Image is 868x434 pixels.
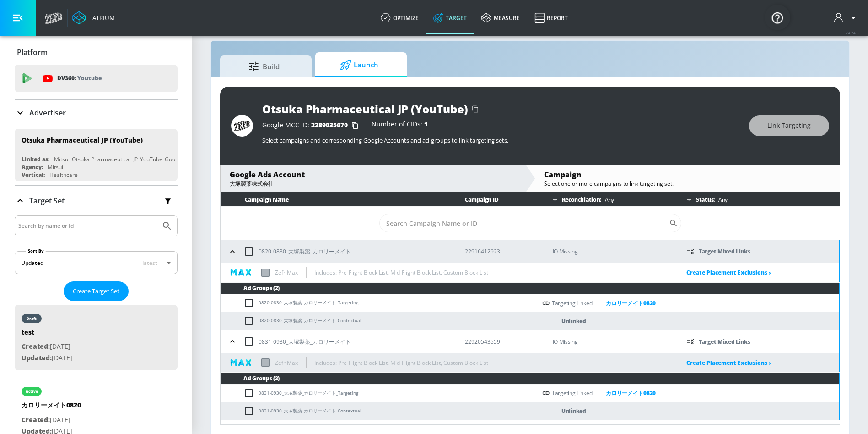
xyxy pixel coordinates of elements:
[379,214,669,232] input: Search Campaign Name or ID
[682,192,839,206] div: Status:
[544,170,830,180] div: Campaign
[15,100,178,126] div: Advertiser
[424,120,428,128] span: 1
[22,155,49,163] div: Linked as:
[17,47,48,57] p: Platform
[275,268,298,277] p: Zefr Max
[601,195,614,204] p: Any
[142,259,157,267] span: latest
[426,1,474,34] a: Target
[22,342,50,351] span: Created:
[221,373,839,384] th: Ad Groups (2)
[311,121,348,129] span: 2289035670
[18,220,157,232] input: Search by name or Id
[15,305,178,370] div: drafttestCreated:[DATE]Updated:[DATE]
[77,73,102,83] p: Youtube
[552,388,656,398] div: Targeting Linked
[465,337,538,346] p: 22920543559
[846,30,859,35] span: v 4.24.0
[89,14,115,22] div: Atrium
[314,268,488,277] p: Includes: Pre-Flight Block List, Mid-Flight Block List, Custom Block List
[29,196,65,206] p: Target Set
[15,129,178,181] div: Otsuka Pharmaceutical JP (YouTube)Linked as:Mitsui_Otsuka Pharmaceutical_JP_YouTube_GoogleAdsAgen...
[57,73,102,83] p: DV360:
[22,415,50,424] span: Created:
[221,402,536,420] td: 0831-0930_大塚製薬_カロリーメイト_Contextual
[64,281,129,301] button: Create Target Set
[544,180,830,187] div: Select one or more campaigns to link targeting set.
[27,316,37,321] div: draft
[527,1,575,34] a: Report
[324,54,394,76] span: Launch
[221,165,525,192] div: Google Ads Account大塚製薬株式会社
[15,39,178,65] div: Platform
[553,246,673,257] p: IO Missing
[552,298,656,308] div: Targeting Linked
[15,65,178,92] div: DV360: Youtube
[54,155,193,163] div: Mitsui_Otsuka Pharmaceutical_JP_YouTube_GoogleAds
[229,55,299,77] span: Build
[715,195,728,204] p: Any
[373,1,426,34] a: optimize
[379,214,681,232] div: Search CID Name or Number
[561,316,586,326] p: Unlinked
[765,5,790,30] button: Open Resource Center
[275,358,298,368] p: Zefr Max
[450,192,538,207] th: Campaign ID
[372,121,428,130] div: Number of CIDs:
[73,286,119,297] span: Create Target Set
[21,259,43,267] div: Updated
[592,388,656,398] a: カロリーメイト0820
[48,163,63,171] div: Mitsui
[548,192,673,206] div: Reconciliation:
[22,401,81,414] div: カロリーメイト0820
[221,384,536,402] td: 0831-0930_大塚製薬_カロリーメイト_Targeting
[221,294,536,312] td: 0820-0830_大塚製薬_カロリーメイト_Targeting
[592,298,656,308] a: カロリーメイト0820
[699,246,750,257] p: Target Mixed Links
[22,341,72,352] p: [DATE]
[22,163,43,171] div: Agency:
[49,171,78,179] div: Healthcare
[22,328,72,341] div: test
[699,336,750,347] p: Target Mixed Links
[262,101,468,116] div: Otsuka Pharmaceutical JP (YouTube)
[26,389,38,394] div: active
[553,336,673,347] p: IO Missing
[221,312,536,330] td: 0820-0830_大塚製薬_カロリーメイト_Contextual
[22,352,72,364] p: [DATE]
[686,269,771,276] a: Create Placement Exclusions ›
[314,358,488,368] p: Includes: Pre-Flight Block List, Mid-Flight Block List, Custom Block List
[72,11,115,25] a: Atrium
[22,414,81,426] p: [DATE]
[26,248,46,254] label: Sort By
[259,247,351,256] p: 0820-0830_大塚製薬_カロリーメイト
[230,170,516,180] div: Google Ads Account
[465,247,538,256] p: 22916412923
[221,192,450,207] th: Campaign Name
[22,171,45,179] div: Vertical:
[259,337,351,346] p: 0831-0930_大塚製薬_カロリーメイト
[686,359,771,367] a: Create Placement Exclusions ›
[230,180,516,188] div: 大塚製薬株式会社
[22,353,52,362] span: Updated:
[474,1,527,34] a: measure
[262,136,740,144] p: Select campaigns and corresponding Google Accounts and ad-groups to link targeting sets.
[29,108,66,118] p: Advertiser
[221,283,839,294] th: Ad Groups (2)
[561,406,586,416] p: Unlinked
[262,121,362,130] div: Google MCC ID:
[22,136,143,144] div: Otsuka Pharmaceutical JP (YouTube)
[15,186,178,216] div: Target Set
